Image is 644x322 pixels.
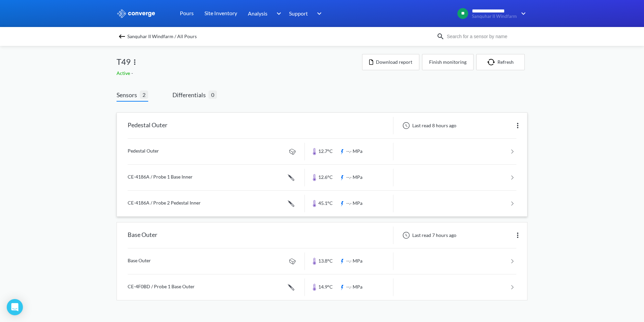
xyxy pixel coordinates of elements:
span: 0 [208,90,217,99]
span: Differentials [172,90,208,100]
img: downArrow.svg [517,9,527,18]
button: Finish monitoring [422,54,474,70]
span: T49 [117,55,131,68]
img: downArrow.svg [313,9,323,18]
span: Support [289,9,308,18]
div: Base Outer [128,226,157,244]
img: icon-refresh.svg [487,59,497,65]
img: logo_ewhite.svg [117,9,156,18]
span: Sanquhar II Windfarm / All Pours [127,32,197,41]
span: Analysis [248,9,267,18]
img: more.svg [514,122,522,130]
div: Open Intercom Messenger [7,299,23,315]
img: more.svg [131,58,139,66]
span: - [131,70,134,76]
div: Last read 8 hours ago [399,122,458,130]
button: Download report [362,54,419,70]
span: 2 [140,90,148,99]
input: Search for a sensor by name [445,33,526,40]
img: icon-search.svg [437,32,445,41]
span: Sensors [117,90,140,100]
div: Pedestal Outer [128,117,167,134]
img: downArrow.svg [272,9,283,18]
img: more.svg [514,231,522,239]
img: icon-file.svg [369,59,373,65]
button: Refresh [476,54,525,70]
img: backspace.svg [118,32,126,41]
span: Sanquhar II Windfarm [472,14,517,19]
div: Last read 7 hours ago [399,231,458,239]
span: Active [117,70,131,76]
